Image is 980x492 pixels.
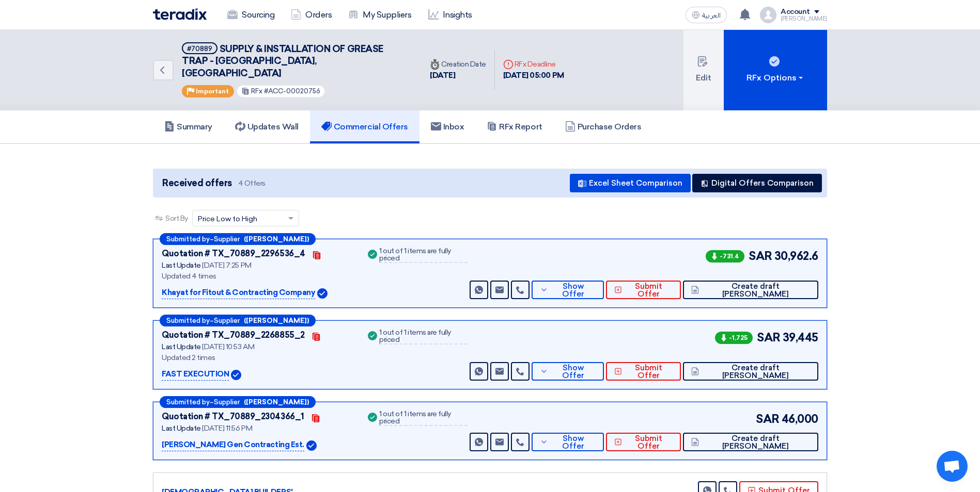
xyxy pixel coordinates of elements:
[715,332,753,344] span: -1,725
[532,362,604,381] button: Show Offer
[532,433,604,451] button: Show Offer
[532,281,604,299] button: Show Offer
[625,435,673,450] span: Submit Offer
[162,439,304,451] p: [PERSON_NAME] Gen Contracting Est.
[724,30,827,110] button: RFx Options
[202,261,251,270] span: [DATE] 7:25 PM
[235,122,299,132] h5: Updates Wall
[198,214,257,224] span: Price Low to High
[625,283,673,298] span: Submit Offer
[162,424,201,433] span: Last Update
[182,42,409,79] h5: SUPPLY & INSTALLATION OF GREASE TRAP - MAKKHA MALL, MAKKAH
[702,283,810,298] span: Create draft [PERSON_NAME]
[162,329,305,341] div: Quotation # TX_70889_2268855_2
[503,59,564,70] div: RFx Deadline
[153,110,224,143] a: Summary
[202,424,252,433] span: [DATE] 11:56 PM
[160,315,316,326] div: –
[702,364,810,380] span: Create draft [PERSON_NAME]
[419,110,476,143] a: Inbox
[683,433,818,451] button: Create draft [PERSON_NAME]
[487,122,542,132] h5: RFx Report
[749,248,772,265] span: SAR
[310,110,419,143] a: Commercial Offers
[162,342,201,351] span: Last Update
[317,288,328,299] img: Verified Account
[606,362,681,381] button: Submit Offer
[162,287,315,299] p: Khayat for Fitout & Contracting Company
[224,110,310,143] a: Updates Wall
[756,411,780,428] span: SAR
[182,43,383,79] span: SUPPLY & INSTALLATION OF GREASE TRAP - [GEOGRAPHIC_DATA], [GEOGRAPHIC_DATA]
[781,8,810,17] div: Account
[937,451,968,482] a: Open chat
[683,281,818,299] button: Create draft [PERSON_NAME]
[165,213,188,224] span: Sort By
[153,8,207,20] img: Teradix logo
[321,122,408,132] h5: Commercial Offers
[702,12,721,19] span: العربية
[219,4,283,26] a: Sourcing
[757,329,781,346] span: SAR
[166,399,210,405] span: Submitted by
[283,4,340,26] a: Orders
[431,122,464,132] h5: Inbox
[692,174,822,192] button: Digital Offers Comparison
[686,7,727,23] button: العربية
[214,399,240,405] span: Supplier
[306,440,317,451] img: Verified Account
[774,248,818,265] span: 30,962.6
[379,329,467,345] div: 1 out of 1 items are fully priced
[162,411,304,423] div: Quotation # TX_70889_2304366_1
[162,368,229,381] p: FAST EXECUTION
[379,248,467,263] div: 1 out of 1 items are fully priced
[475,110,553,143] a: RFx Report
[196,88,229,95] span: Important
[244,399,309,405] b: ([PERSON_NAME])
[783,329,818,346] span: 39,445
[430,70,486,81] div: [DATE]
[162,352,353,363] div: Updated 2 times
[162,176,232,190] span: Received offers
[214,236,240,242] span: Supplier
[166,236,210,242] span: Submitted by
[430,59,486,70] div: Creation Date
[162,271,353,282] div: Updated 4 times
[625,364,673,380] span: Submit Offer
[202,342,254,351] span: [DATE] 10:53 AM
[214,317,240,324] span: Supplier
[187,45,212,52] div: #70889
[551,283,596,298] span: Show Offer
[166,317,210,324] span: Submitted by
[606,281,681,299] button: Submit Offer
[244,317,309,324] b: ([PERSON_NAME])
[702,435,810,450] span: Create draft [PERSON_NAME]
[251,87,262,95] span: RFx
[551,364,596,380] span: Show Offer
[379,411,467,426] div: 1 out of 1 items are fully priced
[264,87,320,95] span: #ACC-00020756
[503,70,564,81] div: [DATE] 05:00 PM
[781,16,827,22] div: [PERSON_NAME]
[420,4,480,26] a: Insights
[162,261,201,270] span: Last Update
[238,178,266,188] span: 4 Offers
[164,122,212,132] h5: Summary
[760,7,776,23] img: profile_test.png
[782,411,818,428] span: 46,000
[160,233,316,245] div: –
[606,433,681,451] button: Submit Offer
[231,370,241,380] img: Verified Account
[551,435,596,450] span: Show Offer
[683,362,818,381] button: Create draft [PERSON_NAME]
[162,248,305,260] div: Quotation # TX_70889_2296536_4
[746,72,805,84] div: RFx Options
[340,4,419,26] a: My Suppliers
[244,236,309,242] b: ([PERSON_NAME])
[570,174,691,192] button: Excel Sheet Comparison
[160,396,316,408] div: –
[706,250,744,263] span: -731.4
[554,110,653,143] a: Purchase Orders
[683,30,724,110] button: Edit
[565,122,642,132] h5: Purchase Orders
